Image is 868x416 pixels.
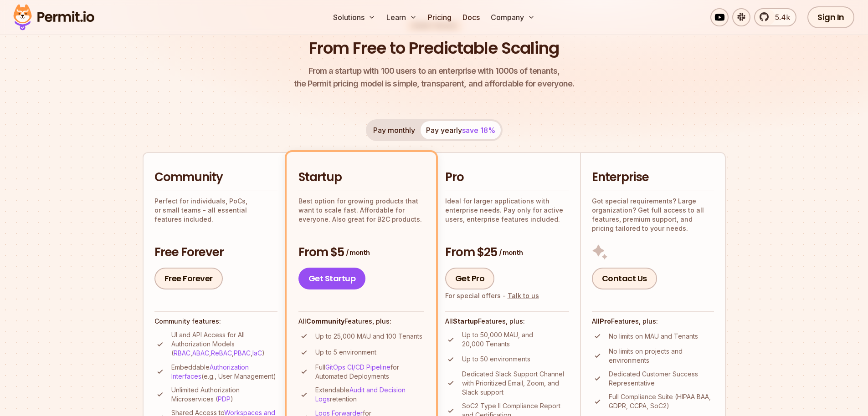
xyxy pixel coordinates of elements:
[754,8,796,26] a: 5.4k
[298,197,424,224] p: Best option for growing products that want to scale fast. Affordable for everyone. Also great for...
[424,8,455,26] a: Pricing
[298,268,366,289] a: Get Startup
[445,244,569,261] h3: From $25
[171,330,277,358] p: UI and API Access for All Authorization Models ( , , , , )
[174,349,190,357] a: RBAC
[192,349,209,357] a: ABAC
[315,386,406,403] a: Audit and Decision Logs
[294,65,575,90] p: the Permit pricing model is simple, transparent, and affordable for everyone.
[346,248,370,257] span: / month
[445,169,569,186] h2: Pro
[325,363,390,371] a: GitOps CI/CD Pipeline
[453,317,478,325] strong: Startup
[329,8,379,26] button: Solutions
[306,317,344,325] strong: Community
[609,347,714,365] p: No limits on projects and environments
[171,363,249,380] a: Authorization Interfaces
[315,348,376,357] p: Up to 5 environment
[459,8,483,26] a: Docs
[462,330,569,349] p: Up to 50,000 MAU, and 20,000 Tenants
[154,197,277,224] p: Perfect for individuals, PoCs, or small teams - all essential features included.
[294,65,575,77] span: From a startup with 100 users to an enterprise with 1000s of tenants,
[383,8,421,26] button: Learn
[508,292,539,299] a: Talk to us
[462,355,530,364] p: Up to 50 environments
[445,317,569,326] h4: All Features, plus:
[298,317,424,326] h4: All Features, plus:
[315,363,424,381] p: Full for Automated Deployments
[462,370,569,397] p: Dedicated Slack Support Channel with Prioritized Email, Zoom, and Slack support
[592,317,714,326] h4: All Features, plus:
[218,395,231,403] a: PDP
[807,6,854,28] a: Sign In
[154,244,277,261] h3: Free Forever
[499,248,523,257] span: / month
[445,197,569,224] p: Ideal for larger applications with enterprise needs. Pay only for active users, enterprise featur...
[154,169,277,186] h2: Community
[487,8,539,26] button: Company
[171,386,277,404] p: Unlimited Authorization Microservices ( )
[9,2,98,33] img: Permit logo
[315,386,424,404] p: Extendable retention
[154,268,223,289] a: Free Forever
[445,268,495,289] a: Get Pro
[592,268,657,289] a: Contact Us
[234,349,251,357] a: PBAC
[600,317,611,325] strong: Pro
[609,392,714,411] p: Full Compliance Suite (HIPAA BAA, GDPR, CCPA, SoC2)
[171,363,277,381] p: Embeddable (e.g., User Management)
[309,37,559,60] h1: From Free to Predictable Scaling
[445,291,539,300] div: For special offers -
[592,169,714,186] h2: Enterprise
[315,332,422,341] p: Up to 25,000 MAU and 100 Tenants
[770,12,790,23] span: 5.4k
[609,332,698,341] p: No limits on MAU and Tenants
[609,370,714,388] p: Dedicated Customer Success Representative
[368,121,421,139] button: Pay monthly
[211,349,232,357] a: ReBAC
[252,349,262,357] a: IaC
[298,169,424,186] h2: Startup
[154,317,277,326] h4: Community features:
[298,244,424,261] h3: From $5
[592,197,714,233] p: Got special requirements? Large organization? Get full access to all features, premium support, a...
